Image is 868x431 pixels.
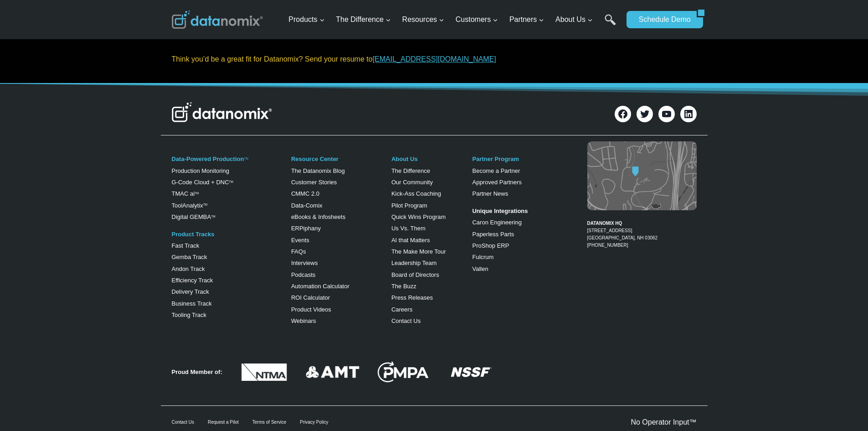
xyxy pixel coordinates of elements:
[472,219,521,226] a: Caron Engineering
[195,192,199,195] sup: TM
[244,157,248,160] a: TM
[391,190,441,197] a: Kick-Ass Coaching
[391,167,430,174] a: The Difference
[391,294,433,301] a: Press Releases
[172,231,215,238] a: Product Tracks
[291,202,323,209] a: Data-Comix
[291,317,316,324] a: Webinars
[172,254,207,260] a: Gemba Track
[391,248,446,255] a: The Make More Tour
[172,369,222,375] strong: Proud Member of:
[172,167,229,174] a: Production Monitoring
[373,55,496,63] a: [EMAIL_ADDRESS][DOMAIN_NAME]
[336,14,391,26] span: The Difference
[291,294,330,301] a: ROI Calculator
[472,254,493,260] a: Fulcrum
[285,5,622,35] nav: Primary Navigation
[472,242,509,249] a: ProShop ERP
[172,265,205,272] a: Andon Track
[172,277,213,284] a: Efficiency Track
[472,156,519,162] a: Partner Program
[172,10,263,29] img: Datanomix
[587,141,697,210] img: Datanomix map image
[472,190,508,197] a: Partner News
[391,156,418,162] a: About Us
[391,260,437,266] a: Leadership Team
[291,237,309,244] a: Events
[291,213,345,220] a: eBooks & Infosheets
[288,14,324,26] span: Products
[172,202,203,209] a: ToolAnalytix
[291,156,339,162] a: Resource Center
[472,167,520,174] a: Become a Partner
[391,283,416,290] a: The Buzz
[211,215,215,218] sup: TM
[391,271,439,278] a: Board of Directors
[172,420,194,425] a: Contact Us
[472,231,514,238] a: Paperless Parts
[291,167,345,174] a: The Datanomix Blog
[391,306,412,313] a: Careers
[172,53,697,65] p: Think you’d be a great fit for Datanomix? Send your resume to
[555,14,593,26] span: About Us
[291,248,306,255] a: FAQs
[172,179,233,186] a: G-Code Cloud + DNCTM
[472,265,488,272] a: Vallen
[291,190,319,197] a: CMMC 2.0
[291,225,321,232] a: ERPiphany
[391,317,421,324] a: Contact Us
[456,14,498,26] span: Customers
[172,300,212,307] a: Business Track
[587,213,697,249] figcaption: [PHONE_NUMBER]
[172,288,209,295] a: Delivery Track
[172,102,272,122] img: Datanomix Logo
[208,420,239,425] a: Request a Pilot
[391,237,430,244] a: AI that Matters
[472,208,528,214] strong: Unique Integrations
[291,260,318,266] a: Interviews
[203,203,207,206] a: TM
[391,225,426,232] a: Us Vs. Them
[229,180,233,183] sup: TM
[172,242,200,249] a: Fast Track
[587,228,658,240] a: [STREET_ADDRESS][GEOGRAPHIC_DATA], NH 03062
[172,156,244,162] a: Data-Powered Production
[172,213,216,220] a: Digital GEMBATM
[627,11,697,28] a: Schedule Demo
[291,306,331,313] a: Product Videos
[391,213,446,220] a: Quick Wins Program
[509,14,544,26] span: Partners
[587,221,622,226] strong: DATANOMIX HQ
[291,283,349,290] a: Automation Calculator
[605,14,616,35] a: Search
[631,418,696,426] a: No Operator Input™
[172,190,199,197] a: TMAC aiTM
[402,14,444,26] span: Resources
[291,179,337,186] a: Customer Stories
[472,179,521,186] a: Approved Partners
[291,271,315,278] a: Podcasts
[252,420,286,425] a: Terms of Service
[172,312,207,318] a: Tooling Track
[300,420,328,425] a: Privacy Policy
[391,202,427,209] a: Pilot Program
[391,179,433,186] a: Our Community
